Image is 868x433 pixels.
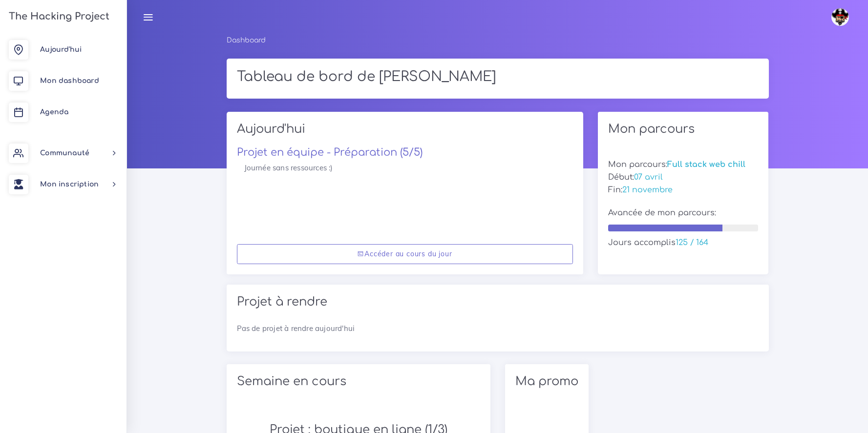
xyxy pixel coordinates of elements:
[237,244,573,264] a: Accéder au cours du jour
[515,374,578,389] h2: Ma promo
[237,122,573,143] h2: Aujourd'hui
[676,238,708,247] span: 125 / 164
[622,186,673,194] span: 21 novembre
[237,295,759,309] h2: Projet à rendre
[667,160,745,169] span: Full stack web chill
[237,323,759,334] p: Pas de projet à rendre aujourd'hui
[244,162,566,174] p: Journée sans ressources :)
[608,122,759,136] h2: Mon parcours
[237,146,423,158] a: Projet en équipe - Préparation (5/5)
[237,69,759,85] h1: Tableau de bord de [PERSON_NAME]
[608,186,759,195] h5: Fin:
[608,208,759,218] h5: Avancée de mon parcours:
[608,160,759,169] h5: Mon parcours:
[237,374,480,389] h2: Semaine en cours
[40,46,82,53] span: Aujourd'hui
[40,108,68,116] span: Agenda
[40,149,89,157] span: Communauté
[6,11,109,22] h3: The Hacking Project
[40,181,99,188] span: Mon inscription
[831,8,849,26] img: avatar
[608,173,759,182] h5: Début:
[634,173,663,182] span: 07 avril
[608,238,759,247] h5: Jours accomplis
[40,77,99,84] span: Mon dashboard
[227,37,266,44] a: Dashboard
